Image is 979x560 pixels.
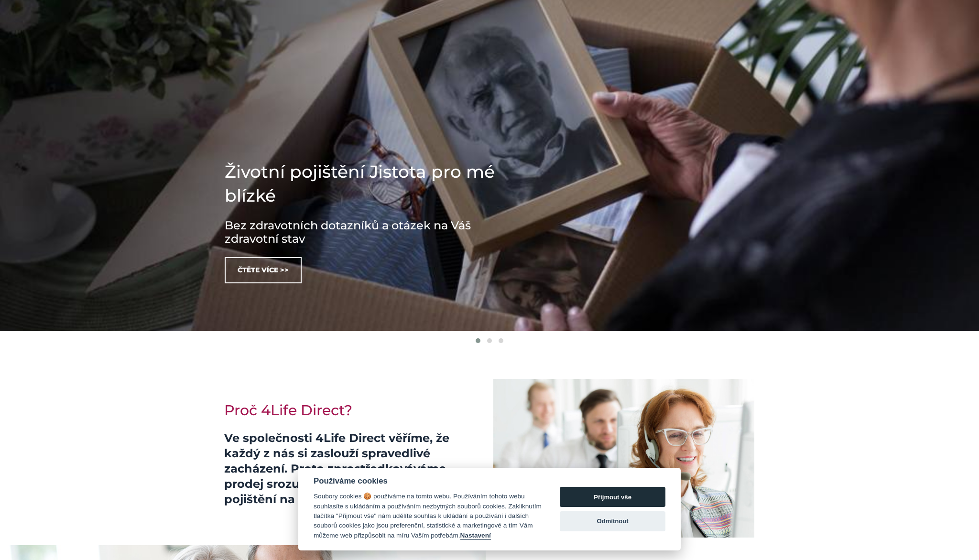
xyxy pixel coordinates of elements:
button: Nastavení [460,532,491,540]
button: Odmítnout [560,511,665,531]
p: Ve společnosti 4Life Direct věříme, že každý z nás si zaslouží spravedlivé zacházení. Proto zpros... [224,431,482,507]
a: Čtěte více >> [225,257,302,283]
h3: Bez zdravotních dotazníků a otázek na Váš zdravotní stav [225,219,511,246]
div: Soubory cookies 🍪 používáme na tomto webu. Používáním tohoto webu souhlasíte s ukládáním a použív... [314,492,542,540]
h2: Proč 4Life Direct? [224,402,482,419]
div: Používáme cookies [314,476,542,486]
h1: Životní pojištění Jistota pro mé blízké [225,160,511,207]
button: Přijmout vše [560,487,665,507]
